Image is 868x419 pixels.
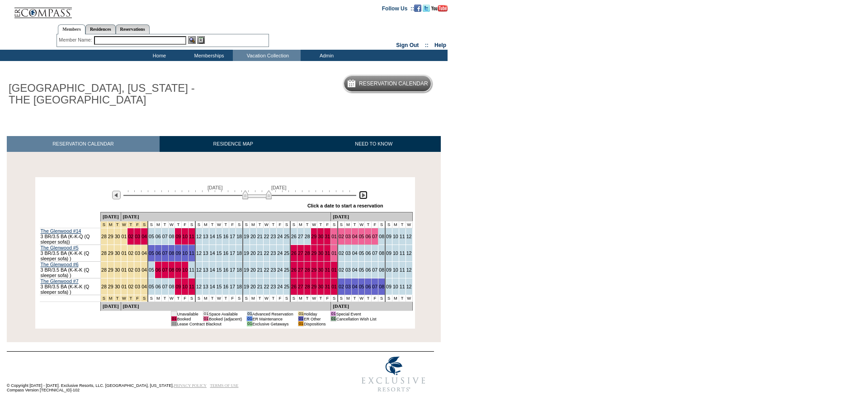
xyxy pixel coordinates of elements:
td: 07 [372,245,378,262]
td: Independence Day 2026 [141,295,148,302]
a: 02 [339,284,344,289]
td: 20 [250,228,256,245]
img: Next [359,191,368,199]
td: 17 [229,262,236,278]
td: Follow Us :: [382,5,414,12]
a: 07 [162,267,168,273]
td: 11 [399,245,406,262]
td: 07 [161,278,168,295]
td: 04 [351,262,358,278]
a: 28 [305,250,310,256]
td: 23 [270,278,277,295]
td: 03 [134,278,141,295]
a: 29 [311,250,317,256]
a: RESIDENCE MAP [160,136,307,152]
td: 28 [100,278,107,295]
td: 10 [392,262,399,278]
td: S [243,295,250,302]
td: T [256,221,263,228]
a: 06 [365,234,371,239]
img: Become our fan on Facebook [414,5,421,12]
td: 21 [256,278,263,295]
a: 10 [182,234,188,239]
td: 12 [195,228,202,245]
td: 12 [406,245,412,262]
td: 11 [399,228,406,245]
td: S [338,221,344,228]
td: 21 [256,262,263,278]
td: 24 [277,278,283,295]
td: T [175,221,182,228]
td: 12 [195,262,202,278]
td: 25 [283,278,290,295]
a: 27 [298,250,303,256]
td: Independence Day 2026 [134,221,141,228]
a: 10 [182,250,188,256]
td: 03 [344,245,351,262]
a: 31 [325,284,330,289]
td: 18 [236,278,243,295]
td: 25 [283,245,290,262]
td: 3 BR/3.5 BA (K-K-K (Q sleeper sofa) ) [40,245,101,262]
a: 30 [318,250,323,256]
td: M [392,221,399,228]
td: 04 [141,245,148,262]
td: Vacation Collection [233,50,301,61]
td: 18 [236,228,243,245]
td: [DATE] [121,212,331,221]
td: T [175,295,182,302]
span: :: [425,42,429,48]
td: 12 [406,228,412,245]
td: T [161,295,168,302]
td: S [189,221,195,228]
td: 18 [236,245,243,262]
td: 30 [114,262,121,278]
td: 11 [189,262,195,278]
td: 20 [250,245,256,262]
td: 22 [263,228,270,245]
td: 19 [243,262,250,278]
td: 01 [121,228,127,245]
td: [DATE] [100,212,121,221]
td: 05 [358,262,365,278]
a: 29 [311,284,317,289]
a: 29 [311,267,317,273]
a: 03 [135,234,140,239]
td: 16 [222,278,229,295]
td: 22 [263,278,270,295]
td: W [406,221,412,228]
td: 19 [243,245,250,262]
td: 03 [344,262,351,278]
img: Subscribe to our YouTube Channel [431,5,448,12]
a: 09 [175,284,181,289]
td: 15 [216,245,222,262]
a: 01 [331,267,337,273]
a: 08 [379,284,384,289]
td: W [311,221,317,228]
td: 12 [195,278,202,295]
td: 20 [250,278,256,295]
a: Members [58,24,85,34]
td: 05 [148,228,155,245]
td: 13 [202,262,209,278]
td: 01 [121,278,127,295]
td: 21 [256,228,263,245]
a: 30 [318,234,323,239]
a: RESERVATION CALENDAR [7,136,160,152]
td: S [385,221,392,228]
td: 06 [365,262,372,278]
td: 28 [304,228,311,245]
a: Become our fan on Facebook [414,5,421,10]
td: 04 [141,278,148,295]
td: M [297,221,304,228]
a: Subscribe to our YouTube Channel [431,5,448,10]
td: 03 [134,262,141,278]
td: M [202,295,209,302]
td: 30 [114,228,121,245]
td: W [168,295,175,302]
td: Independence Day 2026 [127,295,134,302]
td: 17 [229,278,236,295]
td: Independence Day 2026 [100,221,107,228]
td: 02 [127,278,134,295]
td: 01 [121,262,127,278]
